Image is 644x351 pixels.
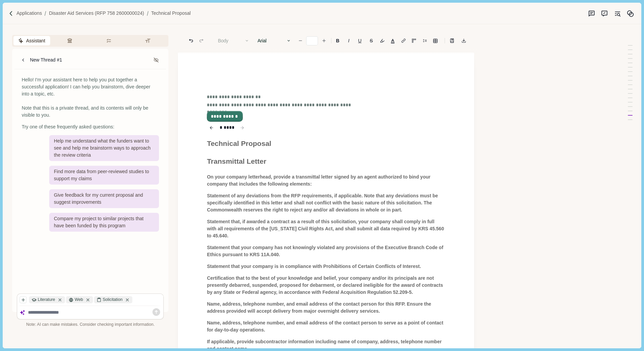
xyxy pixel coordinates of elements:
button: Line height [420,36,429,45]
div: Hello! I'm your assistant here to help you put together a successful application! I can help you ... [22,76,159,119]
div: Compare my project to similar projects that have been funded by this program [49,213,159,232]
div: Literature [29,296,65,303]
div: Web [66,296,93,303]
button: B [332,36,343,45]
div: Solicitation [94,296,132,303]
span: Name, address, telephone number, and email address of the contact person to serve as a point of c... [207,320,445,333]
button: Adjust margins [409,36,419,45]
img: Forward slash icon [8,10,14,16]
button: Line height [399,36,408,45]
div: Find more data from peer-reviewed studies to support my claims [49,166,159,185]
span: Technical Proposal [207,140,271,147]
span: Assistant [26,37,45,44]
button: Increase font size [319,36,329,45]
span: Statement that your company has not knowingly violated any provisions of the Executive Branch Cod... [207,245,445,257]
a: Technical Proposal [151,10,191,17]
div: Give feedback for my current proposal and suggest improvements [49,189,159,208]
span: Statement that your company is in compliance with Prohibitions of Certain Conflicts of Interest. [207,264,421,269]
span: Transmittal Letter [207,157,266,165]
span: Statement of any deviations from the RFP requirements, if applicable. Note that any deviations mu... [207,193,439,212]
button: Undo [186,36,196,45]
s: S [370,38,373,43]
button: U [355,36,365,45]
button: Decrease font size [296,36,305,45]
div: Help me understand what the funders want to see and help me brainstorm ways to approach the revie... [49,135,159,161]
b: B [336,38,340,43]
a: Applications [17,10,42,17]
button: Export to docx [459,36,469,45]
button: Body [215,36,253,45]
span: Statement that, if awarded a contract as a result of this solicitation, your company shall comply... [207,219,445,238]
u: U [358,38,361,43]
i: I [348,38,350,43]
span: On your company letterhead, provide a transmittal letter signed by an agent authorized to bind yo... [207,174,431,187]
div: Try one of these frequently asked questions: [22,123,159,130]
button: Line height [447,36,457,45]
img: Forward slash icon [42,10,49,16]
span: Certification that to the best of your knowledge and belief, your company and/or its principals a... [207,275,444,295]
button: Arial [254,36,294,45]
span: Name, address, telephone number, and email address of the contact person for this RFP. Ensure the... [207,301,432,314]
button: Line height [430,36,440,45]
button: I [344,36,353,45]
div: Note: AI can make mistakes. Consider checking important information. [17,322,164,328]
a: Disaster Aid Services (RFP 758 2600000024) [49,10,144,17]
button: Redo [197,36,206,45]
div: New Thread #1 [30,56,62,64]
button: S [366,36,376,45]
img: Forward slash icon [144,10,151,16]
